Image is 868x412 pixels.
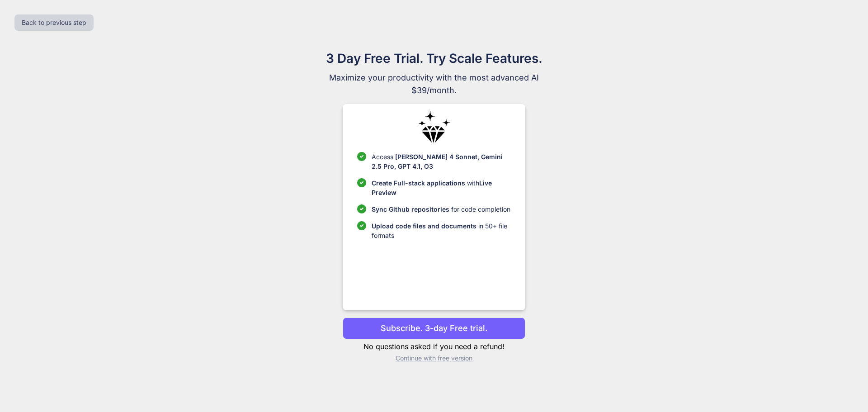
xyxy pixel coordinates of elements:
p: Continue with free version [343,354,525,363]
img: checklist [357,152,366,161]
p: Subscribe. 3-day Free trial. [381,322,487,334]
img: checklist [357,221,366,230]
span: Upload code files and documents [372,222,476,230]
p: for code completion [372,204,510,214]
button: Back to previous step [14,14,94,31]
span: [PERSON_NAME] 4 Sonnet, Gemini 2.5 Pro, GPT 4.1, O3 [372,153,503,170]
img: checklist [357,204,366,213]
button: Subscribe. 3-day Free trial. [343,317,525,339]
span: Maximize your productivity with the most advanced AI [282,71,586,84]
p: with [372,178,510,197]
img: checklist [357,178,366,187]
h1: 3 Day Free Trial. Try Scale Features. [282,49,586,68]
p: No questions asked if you need a refund! [343,341,525,352]
p: in 50+ file formats [372,221,510,240]
span: Create Full-stack applications [372,179,467,187]
span: $39/month. [282,84,586,97]
p: Access [372,152,510,171]
span: Sync Github repositories [372,205,449,213]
